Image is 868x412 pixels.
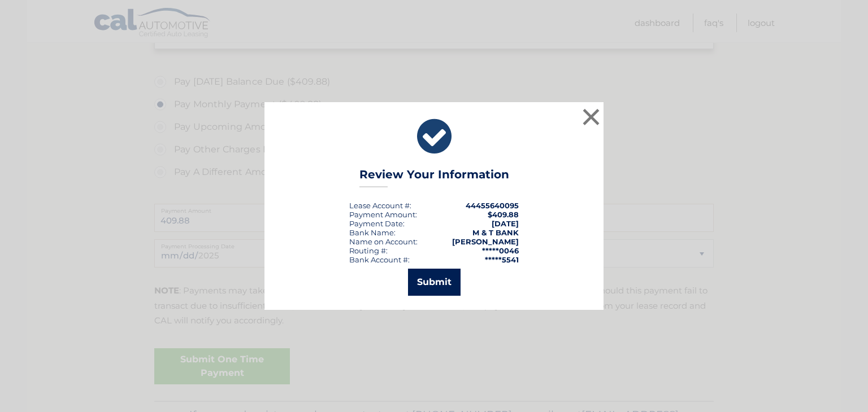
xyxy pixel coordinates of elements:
[452,237,519,246] strong: [PERSON_NAME]
[349,255,410,264] div: Bank Account #:
[488,210,519,219] span: $409.88
[349,201,411,210] div: Lease Account #:
[349,219,403,228] span: Payment Date
[359,168,509,187] h3: Review Your Information
[580,106,602,128] button: ×
[408,269,461,296] button: Submit
[466,201,519,210] strong: 44455640095
[349,228,396,237] div: Bank Name:
[349,210,417,219] div: Payment Amount:
[349,246,388,255] div: Routing #:
[349,237,418,246] div: Name on Account:
[472,228,519,237] strong: M & T BANK
[349,219,405,228] div: :
[492,219,519,228] span: [DATE]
